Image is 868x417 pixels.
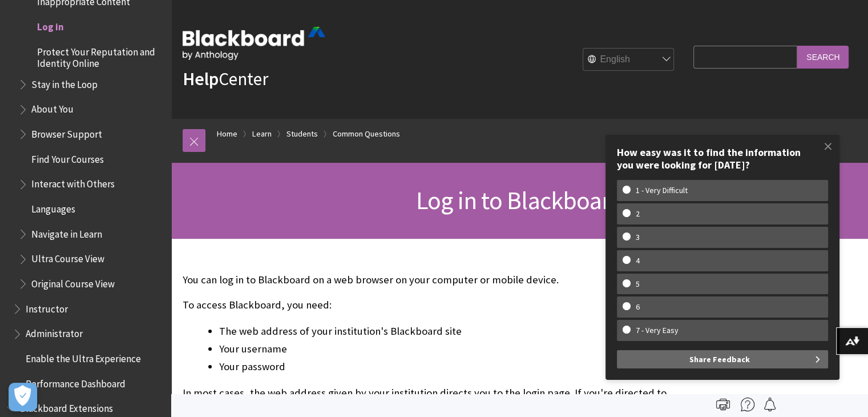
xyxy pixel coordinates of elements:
[183,67,268,90] a: HelpCenter
[183,298,688,312] p: To access Blackboard, you need:
[26,299,68,315] span: Instructor
[31,224,102,240] span: Navigate in Learn
[31,75,98,90] span: Stay in the Loop
[183,386,688,415] p: In most cases, the web address given by your institution directs you to the login page. If you're...
[689,350,750,368] span: Share Feedback
[37,42,163,69] span: Protect Your Reputation and Identity Online
[31,175,115,190] span: Interact with Others
[716,398,730,411] img: Print
[219,341,688,357] li: Your username
[20,399,113,415] span: Blackboard Extensions
[219,359,688,375] li: Your password
[623,279,653,289] w-span: 5
[37,17,64,33] span: Log in
[219,323,688,339] li: The web address of your institution's Blackboard site
[31,274,115,290] span: Original Course View
[623,232,653,242] w-span: 3
[31,250,104,265] span: Ultra Course View
[416,185,623,216] span: Log in to Blackboard
[217,127,237,141] a: Home
[617,350,828,368] button: Share Feedback
[183,27,325,60] img: Blackboard by Anthology
[623,256,653,266] w-span: 4
[623,326,692,335] w-span: 7 - Very Easy
[623,302,653,312] w-span: 6
[623,186,701,195] w-span: 1 - Very Difficult
[26,374,126,390] span: Performance Dashboard
[31,199,75,215] span: Languages
[741,398,754,411] img: More help
[763,398,777,411] img: Follow this page
[31,125,102,140] span: Browser Support
[333,127,400,141] a: Common Questions
[26,324,83,340] span: Administrator
[26,349,141,364] span: Enable the Ultra Experience
[286,127,318,141] a: Students
[617,146,828,171] div: How easy was it to find the information you were looking for [DATE]?
[183,67,219,90] strong: Help
[797,46,849,68] input: Search
[252,127,272,141] a: Learn
[623,209,653,219] w-span: 2
[183,272,688,287] p: You can log in to Blackboard on a web browser on your computer or mobile device.
[31,150,104,165] span: Find Your Courses
[31,100,74,115] span: About You
[9,383,37,411] button: Open Preferences
[583,49,675,71] select: Site Language Selector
